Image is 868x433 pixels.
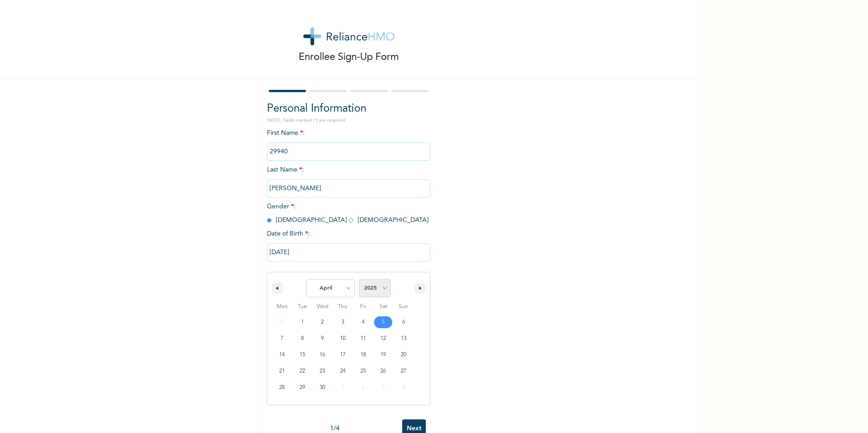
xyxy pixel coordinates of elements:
[267,130,430,155] span: First Name :
[267,179,430,197] input: Enter your last name
[353,347,373,363] button: 18
[300,363,305,379] span: 22
[393,300,414,314] span: Sun
[279,379,285,396] span: 28
[360,347,366,363] span: 18
[393,330,414,347] button: 13
[353,300,373,314] span: Fri
[279,363,285,379] span: 21
[333,363,353,379] button: 24
[320,363,325,379] span: 23
[292,330,313,347] button: 8
[312,300,333,314] span: Wed
[300,379,305,396] span: 29
[380,347,386,363] span: 19
[272,330,292,347] button: 7
[353,363,373,379] button: 25
[340,363,345,379] span: 24
[382,314,385,330] span: 5
[380,363,386,379] span: 26
[373,363,394,379] button: 26
[272,363,292,379] button: 21
[353,330,373,347] button: 11
[292,379,313,396] button: 29
[312,347,333,363] button: 16
[340,347,345,363] span: 17
[393,347,414,363] button: 20
[401,347,406,363] span: 20
[272,379,292,396] button: 28
[301,314,304,330] span: 1
[393,314,414,330] button: 6
[281,330,283,347] span: 7
[292,314,313,330] button: 1
[321,330,324,347] span: 9
[312,363,333,379] button: 23
[272,347,292,363] button: 14
[373,300,394,314] span: Sat
[362,314,365,330] span: 4
[320,347,325,363] span: 16
[353,314,373,330] button: 4
[267,143,430,161] input: Enter your first name
[401,330,406,347] span: 13
[333,330,353,347] button: 10
[321,314,324,330] span: 2
[312,330,333,347] button: 9
[312,314,333,330] button: 2
[267,229,310,239] span: Date of Birth :
[333,347,353,363] button: 17
[360,330,366,347] span: 11
[279,347,285,363] span: 14
[393,363,414,379] button: 27
[341,314,344,330] span: 3
[299,50,399,65] p: Enrollee Sign-Up Form
[267,117,430,124] p: NOTE: Fields marked (*) are required
[333,314,353,330] button: 3
[267,101,430,117] h2: Personal Information
[272,300,292,314] span: Mon
[360,363,366,379] span: 25
[300,347,305,363] span: 15
[267,167,430,192] span: Last Name :
[267,243,430,261] input: DD-MM-YYYY
[401,363,406,379] span: 27
[340,330,345,347] span: 10
[402,314,405,330] span: 6
[333,300,353,314] span: Thu
[292,347,313,363] button: 15
[320,379,325,396] span: 30
[312,379,333,396] button: 30
[373,330,394,347] button: 12
[373,347,394,363] button: 19
[373,314,394,330] button: 5
[267,203,429,223] span: Gender : [DEMOGRAPHIC_DATA] [DEMOGRAPHIC_DATA]
[292,363,313,379] button: 22
[292,300,313,314] span: Tue
[301,330,304,347] span: 8
[303,27,395,45] img: logo
[380,330,386,347] span: 12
